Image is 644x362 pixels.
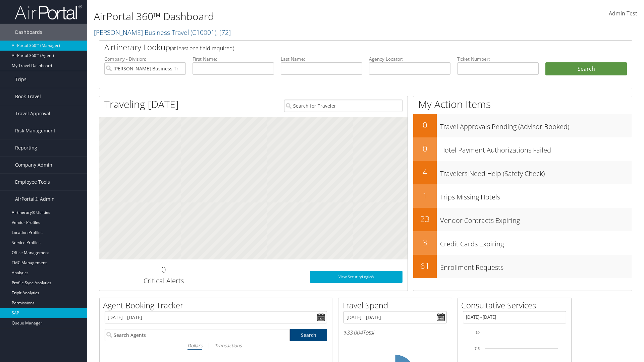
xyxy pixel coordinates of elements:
tspan: 7.5 [475,347,480,351]
input: Search Agents [105,329,290,341]
button: Search [545,62,627,76]
h3: Hotel Payment Authorizations Failed [440,142,632,155]
span: (at least one field required) [170,45,234,52]
h2: Agent Booking Tracker [103,300,332,311]
a: 3Credit Cards Expiring [413,231,632,255]
input: Search for Traveler [284,100,402,112]
h1: AirPortal 360™ Dashboard [94,9,456,23]
label: Last Name: [281,56,362,62]
h2: 0 [104,264,223,275]
a: 61Enrollment Requests [413,255,632,278]
span: Reporting [15,139,37,156]
tspan: 10 [476,330,480,335]
span: Company Admin [15,157,52,173]
h3: Travel Approvals Pending (Advisor Booked) [440,119,632,131]
label: Agency Locator: [369,56,450,62]
h2: Consultative Services [461,300,571,311]
h3: Vendor Contracts Expiring [440,213,632,225]
label: Ticket Number: [457,56,539,62]
div: | [105,341,327,350]
span: Trips [15,71,26,88]
a: [PERSON_NAME] Business Travel [94,28,231,37]
span: Employee Tools [15,174,50,190]
h6: Total [343,329,447,336]
a: 1Trips Missing Hotels [413,184,632,208]
h3: Trips Missing Hotels [440,189,632,202]
h1: Traveling [DATE] [104,97,179,111]
h3: Credit Cards Expiring [440,236,632,249]
a: View SecurityLogic® [310,271,402,283]
h3: Enrollment Requests [440,259,632,272]
a: 0Hotel Payment Authorizations Failed [413,137,632,161]
i: Transactions [215,342,241,349]
i: Dollars [187,342,202,349]
a: 23Vendor Contracts Expiring [413,208,632,231]
label: Company - Division: [104,56,186,62]
span: ( C10001 ) [191,28,216,37]
label: First Name: [193,56,274,62]
h2: Airtinerary Lookup [104,42,583,53]
img: airportal-logo.png [15,4,82,20]
span: Risk Management [15,122,55,139]
a: Admin Test [609,3,637,24]
h1: My Action Items [413,97,632,111]
h2: 3 [413,237,437,248]
h3: Critical Alerts [104,276,223,286]
a: 0Travel Approvals Pending (Advisor Booked) [413,114,632,137]
h2: 1 [413,190,437,201]
span: Admin Test [609,10,637,17]
span: , [ 72 ] [216,28,231,37]
a: Search [290,329,327,341]
h3: Travelers Need Help (Safety Check) [440,166,632,178]
h2: 61 [413,260,437,271]
h2: 4 [413,166,437,178]
span: Book Travel [15,88,41,105]
h2: 0 [413,119,437,131]
span: $33,004 [343,329,363,336]
span: AirPortal® Admin [15,191,55,207]
h2: 0 [413,143,437,154]
h2: Travel Spend [342,300,452,311]
h2: 23 [413,213,437,225]
span: Dashboards [15,24,42,41]
span: Travel Approval [15,105,50,122]
a: 4Travelers Need Help (Safety Check) [413,161,632,184]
